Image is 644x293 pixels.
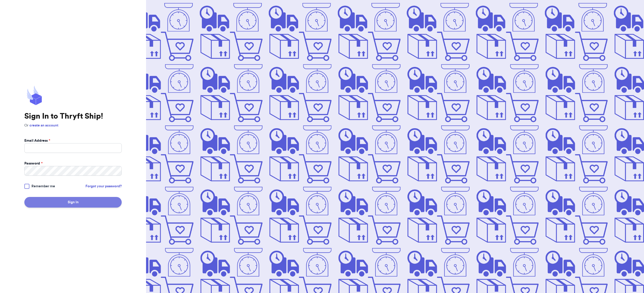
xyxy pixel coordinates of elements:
p: Or [24,123,122,128]
a: Forgot your password? [85,184,122,189]
button: Sign In [24,197,122,208]
span: Remember me [31,184,55,189]
a: create an account [29,124,58,127]
label: Password [24,161,43,166]
h1: Sign In to Thryft Ship! [24,112,122,121]
label: Email Address [24,138,50,143]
